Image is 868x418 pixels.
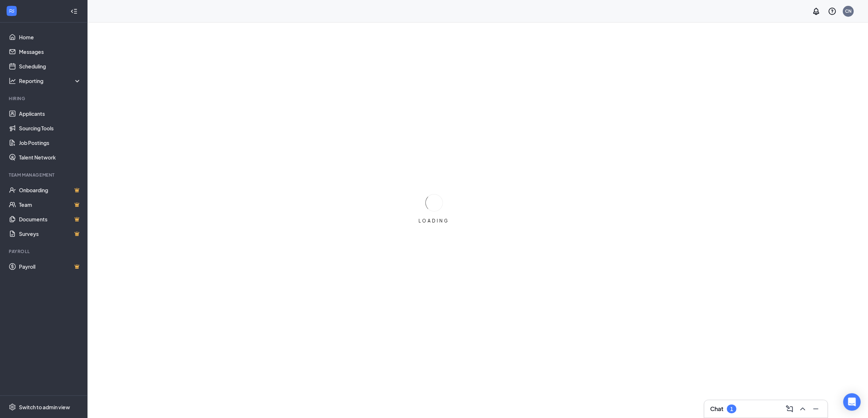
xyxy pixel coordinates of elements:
svg: Settings [9,403,16,411]
svg: ChevronUp [798,405,807,413]
a: Applicants [19,106,81,121]
a: TeamCrown [19,197,81,212]
div: Switch to admin view [19,403,70,411]
svg: WorkstreamLogo [8,7,15,15]
svg: Notifications [812,7,821,16]
a: Messages [19,44,81,59]
svg: QuestionInfo [828,7,837,16]
button: ChevronUp [797,403,809,415]
svg: Analysis [9,77,16,84]
a: PayrollCrown [19,259,81,274]
div: LOADING [416,218,452,224]
button: ComposeMessage [784,403,795,415]
a: Talent Network [19,150,81,165]
div: Open Intercom Messenger [843,393,861,411]
a: SurveysCrown [19,226,81,241]
a: Scheduling [19,59,81,74]
a: Home [19,30,81,44]
a: Sourcing Tools [19,121,81,135]
div: Team Management [9,172,80,178]
svg: Minimize [811,405,820,413]
a: DocumentsCrown [19,212,81,226]
svg: ComposeMessage [785,405,794,413]
div: Payroll [9,248,80,255]
div: CN [845,8,852,14]
h3: Chat [710,405,723,413]
svg: Collapse [70,8,78,15]
div: Hiring [9,95,80,102]
button: Minimize [810,403,822,415]
a: OnboardingCrown [19,183,81,197]
a: Job Postings [19,135,81,150]
div: 1 [730,406,733,412]
div: Reporting [19,77,82,84]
